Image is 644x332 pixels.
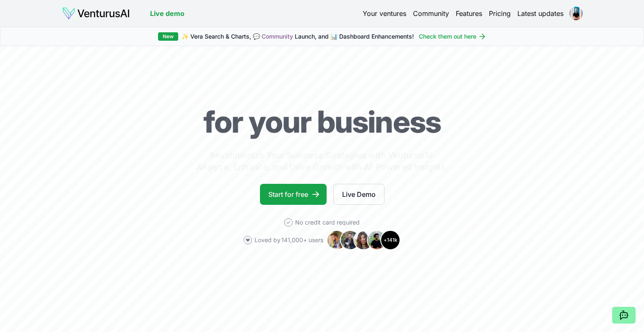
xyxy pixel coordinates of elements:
a: Your ventures [363,8,406,18]
img: Avatar 3 [353,230,374,250]
a: Live Demo [333,184,384,205]
a: Check them out here [419,32,486,41]
img: Avatar 4 [367,230,387,250]
a: Pricing [489,8,511,18]
img: Avatar 1 [327,230,347,250]
a: Community [413,8,449,18]
img: ALV-UjWQWmsFSceQXEgaDPz_KqfdZ_KYtYLDDNI9jfhn0dPrmvdQ_r5pkdesSQPOyKt5k5mT3iHEjffBsBOHeq88RMA7wlk-c... [569,7,583,20]
a: Latest updates [517,8,563,18]
img: Avatar 2 [340,230,360,250]
a: Live demo [150,8,184,18]
div: New [158,32,178,41]
img: logo [62,7,130,20]
span: ✨ Vera Search & Charts, 💬 Launch, and 📊 Dashboard Enhancements! [182,32,414,41]
a: Start for free [260,184,327,205]
a: Community [262,33,293,40]
a: Features [456,8,482,18]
